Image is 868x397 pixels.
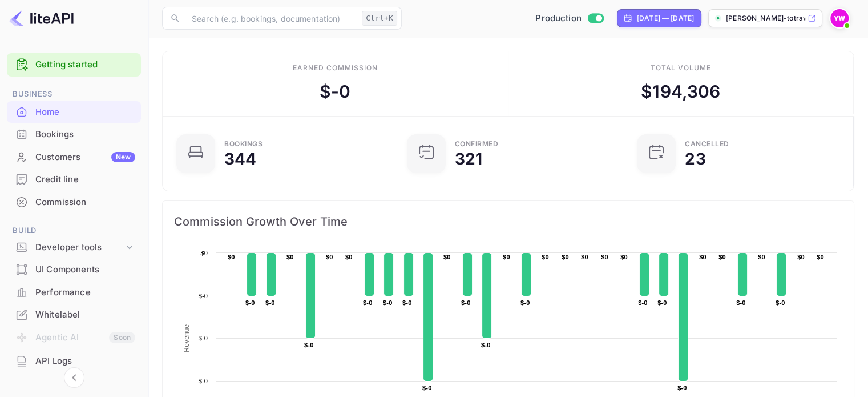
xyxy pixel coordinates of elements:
div: Whitelabel [7,304,141,326]
div: Earned commission [293,63,377,73]
div: Ctrl+K [362,11,397,26]
div: UI Components [35,263,135,276]
div: 23 [685,151,705,167]
span: Production [535,12,582,25]
div: $ 194,306 [641,79,720,105]
div: Whitelabel [35,308,135,322]
div: Bookings [7,123,141,146]
text: Revenue [183,324,191,352]
text: $-0 [520,299,530,306]
text: $-0 [383,299,392,306]
text: $-0 [304,342,313,348]
div: Customers [35,151,135,164]
text: $-0 [677,384,687,391]
a: UI Components [7,259,141,280]
text: $-0 [199,378,208,384]
div: 344 [224,151,256,167]
text: $-0 [245,299,255,306]
text: $-0 [736,299,745,306]
div: Home [35,106,135,119]
button: Collapse navigation [64,367,84,388]
div: Credit line [7,169,141,191]
div: Getting started [7,53,141,77]
p: [PERSON_NAME]-totravel... [726,13,805,23]
div: CANCELLED [685,141,729,147]
text: $0 [228,254,235,260]
div: API Logs [35,355,135,368]
div: Developer tools [7,238,141,258]
text: $-0 [481,342,490,348]
text: $-0 [363,299,372,306]
div: Developer tools [35,241,124,254]
div: API Logs [7,350,141,372]
text: $0 [542,254,549,260]
a: Performance [7,282,141,303]
text: $0 [443,254,451,260]
text: $0 [797,254,805,260]
text: $0 [286,254,294,260]
div: CustomersNew [7,146,141,169]
text: $-0 [265,299,274,306]
img: Yahav Winkler [830,9,849,27]
text: $0 [562,254,569,260]
a: CustomersNew [7,146,141,167]
text: $-0 [638,299,647,306]
span: Commission Growth Over Time [174,212,842,231]
div: Home [7,101,141,123]
a: Bookings [7,123,141,145]
text: $-0 [199,292,208,299]
div: Performance [7,282,141,304]
text: $0 [503,254,510,260]
div: Confirmed [455,141,499,147]
div: New [111,152,135,162]
text: $-0 [657,299,667,306]
a: API Logs [7,350,141,371]
text: $-0 [402,299,411,306]
text: $0 [758,254,765,260]
text: $0 [345,254,353,260]
text: $-0 [776,299,785,306]
div: 321 [455,151,482,167]
text: $0 [620,254,628,260]
a: Whitelabel [7,304,141,325]
div: Switch to Sandbox mode [531,12,608,25]
div: Bookings [224,141,263,147]
text: $-0 [199,335,208,342]
div: $ -0 [320,79,350,105]
div: Total volume [650,63,711,73]
div: Click to change the date range period [617,9,701,27]
text: $0 [601,254,608,260]
span: Build [7,224,141,237]
span: Business [7,88,141,101]
a: Credit line [7,169,141,190]
text: $-0 [461,299,470,306]
a: Getting started [35,58,135,71]
text: $0 [200,250,208,256]
img: LiteAPI logo [9,9,74,27]
a: Commission [7,191,141,212]
div: Bookings [35,128,135,141]
text: $-0 [422,384,431,391]
div: Commission [35,196,135,209]
div: [DATE] — [DATE] [637,13,694,23]
div: Credit line [35,173,135,186]
div: Commission [7,191,141,214]
div: UI Components [7,259,141,281]
text: $0 [718,254,726,260]
a: Home [7,101,141,122]
input: Search (e.g. bookings, documentation) [185,7,357,30]
text: $0 [817,254,824,260]
text: $0 [699,254,706,260]
text: $0 [581,254,588,260]
div: Performance [35,286,135,299]
text: $0 [326,254,333,260]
